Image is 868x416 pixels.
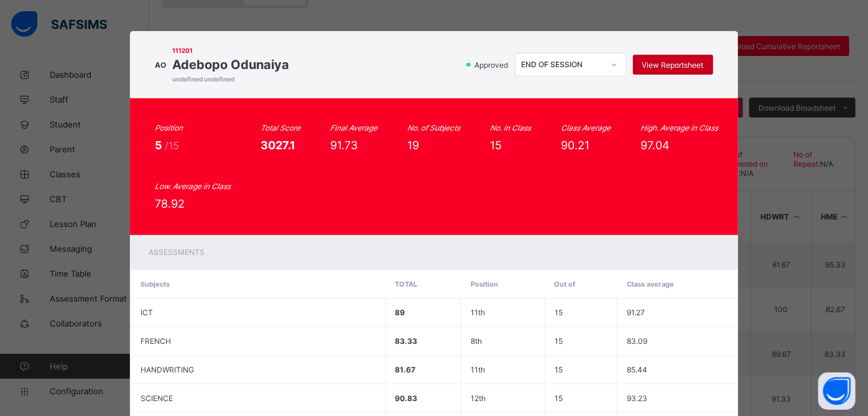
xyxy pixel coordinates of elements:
[490,139,502,152] span: 15
[395,365,416,374] span: 81.67
[172,75,289,83] span: undefined undefined
[555,365,563,374] span: 15
[471,308,485,317] span: 11th
[555,308,563,317] span: 15
[395,336,418,346] span: 83.33
[471,365,485,374] span: 11th
[627,394,647,403] span: 93.23
[555,336,563,346] span: 15
[172,47,289,54] span: 111201
[261,139,295,152] span: 3027.1
[395,394,418,403] span: 90.83
[141,336,171,346] span: FRENCH
[165,139,179,152] span: /15
[522,60,604,70] div: END OF SESSION
[555,394,563,403] span: 15
[155,60,166,70] span: AO
[149,247,205,257] span: Assessments
[141,365,194,374] span: HANDWRITING
[407,123,460,132] i: No. of Subjects
[627,280,674,289] span: Class average
[627,336,647,346] span: 83.09
[155,139,165,152] span: 5
[407,139,419,152] span: 19
[640,123,718,132] i: High. Average in Class
[395,280,417,289] span: Total
[642,60,704,70] span: View Reportsheet
[172,57,289,72] span: Adebopo Odunaiya
[141,308,153,317] span: ICT
[155,182,231,191] i: Low. Average in Class
[141,280,170,289] span: Subjects
[330,123,377,132] i: Final Average
[155,123,183,132] i: Position
[627,308,645,317] span: 91.27
[395,308,405,317] span: 89
[471,280,498,289] span: Position
[818,372,856,410] button: Open asap
[261,123,300,132] i: Total Score
[471,394,486,403] span: 12th
[490,123,531,132] i: No. in Class
[561,139,589,152] span: 90.21
[640,139,670,152] span: 97.04
[474,60,512,70] span: Approved
[155,197,185,210] span: 78.92
[561,123,611,132] i: Class Average
[627,365,647,374] span: 85.44
[330,139,358,152] span: 91.73
[554,280,575,289] span: Out of
[141,394,173,403] span: SCIENCE
[471,336,482,346] span: 8th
